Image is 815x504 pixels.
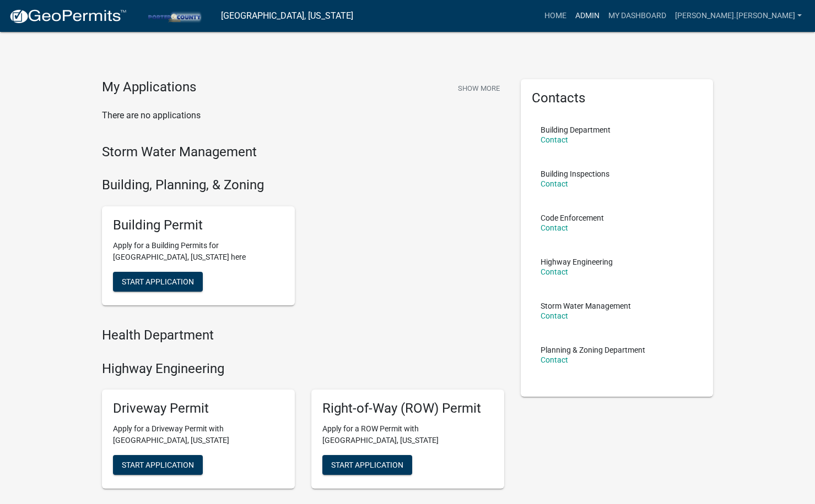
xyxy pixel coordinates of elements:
[322,455,412,475] button: Start Application
[541,302,631,310] p: Storm Water Management
[540,6,571,26] a: Home
[541,311,568,320] a: Contact
[113,455,203,475] button: Start Application
[113,401,284,417] h5: Driveway Permit
[221,7,353,25] a: [GEOGRAPHIC_DATA], [US_STATE]
[122,461,194,469] span: Start Application
[122,277,194,286] span: Start Application
[571,6,604,26] a: Admin
[102,327,504,343] h4: Health Department
[604,6,671,26] a: My Dashboard
[671,6,806,26] a: [PERSON_NAME].[PERSON_NAME]
[136,8,212,23] img: Porter County, Indiana
[113,240,284,263] p: Apply for a Building Permits for [GEOGRAPHIC_DATA], [US_STATE] here
[113,217,284,233] h5: Building Permit
[541,214,604,222] p: Code Enforcement
[322,401,493,417] h5: Right-of-Way (ROW) Permit
[102,144,504,160] h4: Storm Water Management
[454,79,504,97] button: Show More
[322,423,493,446] p: Apply for a ROW Permit with [GEOGRAPHIC_DATA], [US_STATE]
[113,423,284,446] p: Apply for a Driveway Permit with [GEOGRAPHIC_DATA], [US_STATE]
[102,79,196,96] h4: My Applications
[541,355,568,364] a: Contact
[541,267,568,276] a: Contact
[541,170,609,178] p: Building Inspections
[541,346,645,354] p: Planning & Zoning Department
[331,461,403,469] span: Start Application
[102,177,504,193] h4: Building, Planning, & Zoning
[102,109,504,122] p: There are no applications
[541,179,568,188] a: Contact
[113,272,203,292] button: Start Application
[541,258,613,266] p: Highway Engineering
[532,90,703,106] h5: Contacts
[102,361,504,377] h4: Highway Engineering
[541,126,611,134] p: Building Department
[541,223,568,232] a: Contact
[541,135,568,144] a: Contact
